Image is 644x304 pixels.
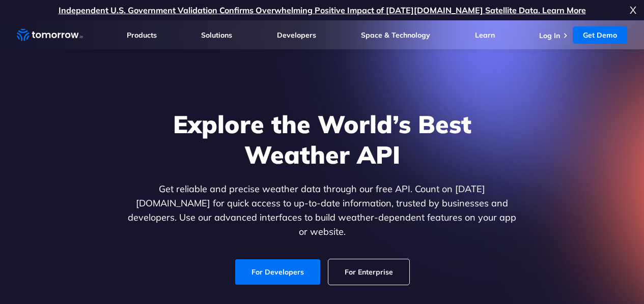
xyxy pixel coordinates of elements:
[126,182,519,239] p: Get reliable and precise weather data through our free API. Count on [DATE][DOMAIN_NAME] for quic...
[475,31,495,40] a: Learn
[361,31,430,40] a: Space & Technology
[235,259,320,285] a: For Developers
[17,27,83,43] a: Home link
[539,31,560,40] a: Log In
[126,109,519,170] h1: Explore the World’s Best Weather API
[328,259,409,285] a: For Enterprise
[573,26,627,44] a: Get Demo
[277,31,316,40] a: Developers
[201,31,232,40] a: Solutions
[127,31,157,40] a: Products
[59,5,586,15] a: Independent U.S. Government Validation Confirms Overwhelming Positive Impact of [DATE][DOMAIN_NAM...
